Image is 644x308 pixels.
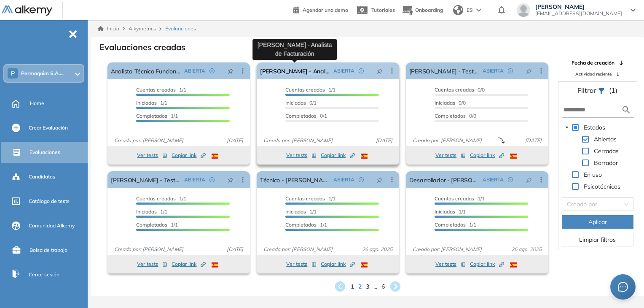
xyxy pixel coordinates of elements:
[453,5,463,15] img: world
[30,100,44,107] span: Home
[212,262,218,267] img: ESP
[209,177,215,182] span: check-circle
[366,282,369,291] span: 3
[584,171,602,178] span: En uso
[582,122,607,132] span: Estados
[228,68,233,74] span: pushpin
[377,176,383,183] span: pushpin
[172,259,206,269] button: Copiar link
[184,176,205,184] span: ABIERTA
[526,68,532,74] span: pushpin
[136,100,157,106] span: Iniciadas
[260,62,330,79] a: [PERSON_NAME] - Analista de Facturación
[129,25,156,32] span: Alkymetrics
[21,70,64,77] span: Permaquim S.A....
[111,171,181,188] a: [PERSON_NAME] - Test Facturación
[221,173,240,186] button: pushpin
[260,137,336,144] span: Creado por: [PERSON_NAME]
[30,246,67,254] span: Bolsa de trabajo
[286,259,317,269] button: Ver tests
[373,282,377,291] span: ...
[136,86,186,93] span: 1/1
[621,105,631,115] img: search icon
[351,282,354,291] span: 1
[29,197,70,205] span: Catálogo de tests
[592,158,620,168] span: Borrador
[476,8,481,12] img: arrow
[470,151,504,159] span: Copiar link
[359,68,364,73] span: check-circle
[184,67,205,75] span: ABIERTA
[402,1,443,19] button: Onboarding
[592,134,618,144] span: Abiertas
[594,135,617,143] span: Abiertas
[358,282,362,291] span: 2
[361,262,368,267] img: ESP
[172,260,206,268] span: Copiar link
[483,176,504,184] span: ABIERTA
[2,5,52,16] img: Logo
[508,68,513,73] span: check-circle
[582,170,604,180] span: En uso
[435,113,476,119] span: 0/0
[29,173,55,181] span: Candidatos
[285,86,325,93] span: Cuentas creadas
[136,100,167,106] span: 1/1
[579,235,616,244] span: Limpiar filtros
[562,215,633,229] button: Aplicar
[136,195,176,202] span: Cuentas creadas
[435,86,485,93] span: 0/0
[172,150,206,160] button: Copiar link
[223,137,247,144] span: [DATE]
[435,208,466,215] span: 1/1
[172,151,206,159] span: Copiar link
[535,3,622,10] span: [PERSON_NAME]
[165,25,196,32] span: Evaluaciones
[333,67,354,75] span: ABIERTA
[293,4,348,14] a: Agendar una demo
[535,10,622,17] span: [EMAIL_ADDRESS][DOMAIN_NAME]
[359,177,364,182] span: check-circle
[609,85,617,95] span: (1)
[228,176,233,183] span: pushpin
[285,208,306,215] span: Iniciadas
[435,100,466,106] span: 0/0
[371,7,395,13] span: Tutoriales
[30,149,60,156] span: Evaluaciones
[588,217,607,227] span: Aplicar
[137,259,167,269] button: Ver tests
[29,222,75,230] span: Comunidad Alkemy
[510,154,517,159] img: ESP
[321,260,355,268] span: Copiar link
[136,222,167,228] span: Completados
[435,222,466,228] span: Completados
[285,195,325,202] span: Cuentas creadas
[136,222,178,228] span: 1/1
[520,173,538,186] button: pushpin
[260,171,330,188] a: Técnico - [PERSON_NAME]
[285,100,317,106] span: 0/1
[29,124,68,132] span: Crear Evaluación
[435,86,474,93] span: Cuentas creadas
[470,260,504,268] span: Copiar link
[565,125,569,130] span: caret-down
[223,246,247,253] span: [DATE]
[136,195,186,202] span: 1/1
[285,100,306,106] span: Iniciadas
[572,59,614,67] span: Fecha de creación
[435,150,466,160] button: Ver tests
[333,176,354,184] span: ABIERTA
[409,171,479,188] a: Desarrollador - [PERSON_NAME]
[470,259,504,269] button: Copiar link
[370,64,389,78] button: pushpin
[435,222,476,228] span: 1/1
[470,150,504,160] button: Copiar link
[303,7,348,13] span: Agendar una demo
[577,86,598,95] span: Filtrar
[212,154,218,159] img: ESP
[377,68,383,74] span: pushpin
[415,7,443,13] span: Onboarding
[98,25,119,32] a: Inicio
[508,177,513,182] span: check-circle
[285,208,317,215] span: 1/1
